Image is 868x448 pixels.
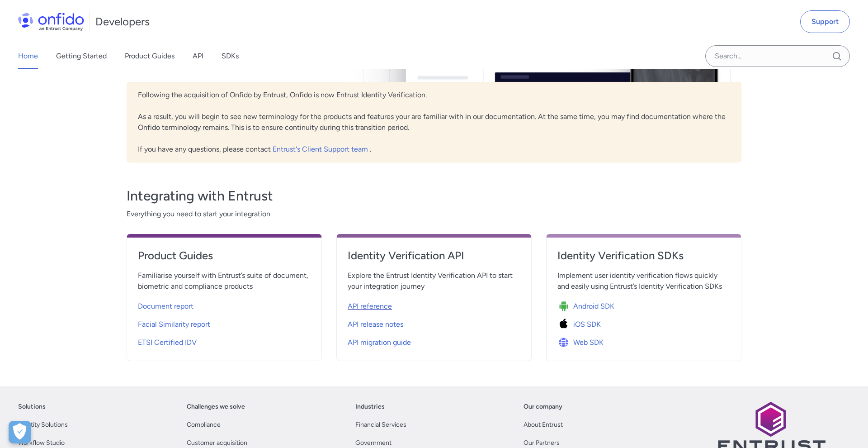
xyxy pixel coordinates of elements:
[348,314,520,332] a: API release notes
[138,270,311,292] span: Familiarise yourself with Entrust’s suite of document, biometric and compliance products
[557,314,730,332] a: Icon iOS SDKiOS SDK
[9,421,31,443] div: Cookie Preferences
[348,248,520,270] a: Identity Verification API
[18,13,84,31] img: Onfido Logo
[557,270,730,292] span: Implement user identity verification flows quickly and easily using Entrust’s Identity Verificati...
[800,10,850,33] a: Support
[138,295,311,314] a: Document report
[138,248,311,263] h4: Product Guides
[573,337,604,348] span: Web SDK
[127,82,741,162] div: Following the acquisition of Onfido by Entrust, Onfido is now Entrust Identity Verification. As a...
[524,419,563,430] a: About Entrust
[348,337,411,348] span: API migration guide
[705,45,850,67] input: Onfido search input field
[355,401,385,412] a: Industries
[348,301,392,312] span: API reference
[348,332,520,350] a: API migration guide
[524,401,562,412] a: Our company
[56,43,107,69] a: Getting Started
[187,401,245,412] a: Challenges we solve
[127,187,741,205] h3: Integrating with Entrust
[18,401,46,412] a: Solutions
[273,145,370,153] a: Entrust's Client Support team
[348,295,520,314] a: API reference
[187,419,221,430] a: Compliance
[138,332,311,350] a: ETSI Certified IDV
[138,319,210,330] span: Facial Similarity report
[95,14,150,29] h1: Developers
[18,419,68,430] a: Identity Solutions
[18,43,38,69] a: Home
[557,318,573,331] img: Icon iOS SDK
[557,248,730,263] h4: Identity Verification SDKs
[9,421,31,443] button: Open Preferences
[557,336,573,349] img: Icon Web SDK
[138,314,311,332] a: Facial Similarity report
[348,248,520,263] h4: Identity Verification API
[222,43,239,69] a: SDKs
[557,300,573,313] img: Icon Android SDK
[138,301,193,312] span: Document report
[138,337,197,348] span: ETSI Certified IDV
[573,319,601,330] span: iOS SDK
[557,332,730,350] a: Icon Web SDKWeb SDK
[348,319,403,330] span: API release notes
[557,295,730,314] a: Icon Android SDKAndroid SDK
[138,248,311,270] a: Product Guides
[125,43,175,69] a: Product Guides
[355,419,406,430] a: Financial Services
[193,43,203,69] a: API
[573,301,614,312] span: Android SDK
[348,270,520,292] span: Explore the Entrust Identity Verification API to start your integration journey
[557,248,730,270] a: Identity Verification SDKs
[127,209,741,219] span: Everything you need to start your integration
